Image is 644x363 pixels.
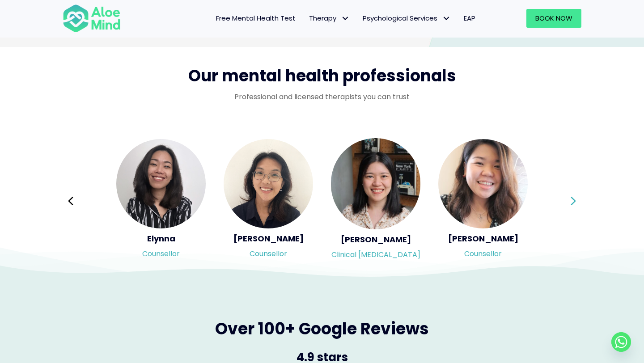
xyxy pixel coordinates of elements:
span: Therapy: submenu [339,12,352,25]
h5: [PERSON_NAME] [438,233,528,244]
div: Slide 18 of 3 [224,138,313,264]
img: <h5>Elynna</h5><p>Counsellor</p> [116,139,206,228]
span: Free Mental Health Test [216,13,296,23]
a: Book Now [526,9,581,28]
a: Whatsapp [611,332,631,352]
span: Our mental health professionals [188,64,456,87]
a: <h5>Elynna</h5><p>Counsellor</p> ElynnaCounsellor [116,139,206,263]
span: Therapy [309,13,349,23]
div: Slide 17 of 3 [116,138,206,264]
nav: Menu [132,9,482,28]
span: Book Now [535,13,572,23]
span: EAP [464,13,475,23]
h5: [PERSON_NAME] [224,233,313,244]
span: Over 100+ Google Reviews [215,317,429,340]
span: Psychological Services [363,13,450,23]
p: Professional and licensed therapists you can trust [63,92,581,102]
a: Free Mental Health Test [209,9,302,28]
a: Psychological ServicesPsychological Services: submenu [356,9,457,28]
img: Aloe mind Logo [63,4,121,33]
a: <h5>Emelyne</h5><p>Counsellor</p> [PERSON_NAME]Counsellor [224,139,313,263]
a: EAP [457,9,482,28]
span: Psychological Services: submenu [440,12,453,25]
img: <h5>Karen</h5><p>Counsellor</p> [438,139,528,228]
h5: Elynna [116,233,206,244]
img: <h5>Emelyne</h5><p>Counsellor</p> [224,139,313,228]
a: TherapyTherapy: submenu [302,9,356,28]
img: <h5>Chen Wen</h5><p>Clinical Psychologist</p> [331,138,420,229]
